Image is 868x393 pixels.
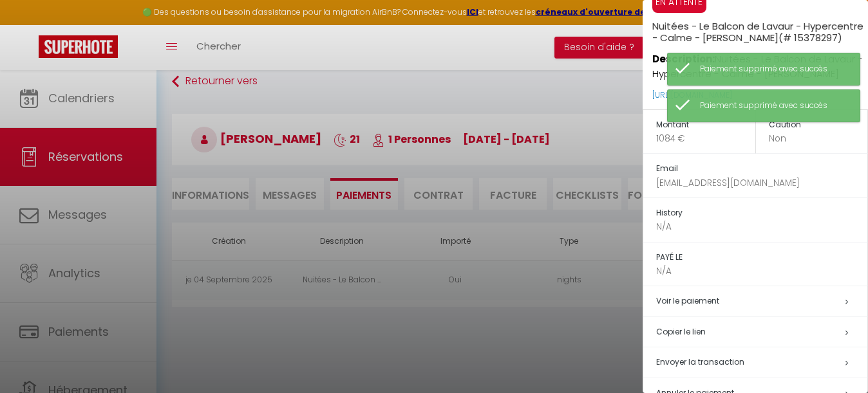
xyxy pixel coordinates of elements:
p: [EMAIL_ADDRESS][DOMAIN_NAME] [656,176,867,190]
h5: Nuitées - Le Balcon de Lavaur - Hypercentre - Calme - [PERSON_NAME] [652,13,868,44]
p: N/A [656,220,867,233]
h5: History [656,206,867,221]
span: (# 15378297) [778,31,842,44]
strong: Description: [652,52,715,66]
div: Paiement supprimé avec succès [700,100,847,112]
h5: Caution [769,118,868,133]
p: Nuitées - Le Balcon de Lavaur - Hypercentre - Calme - [PERSON_NAME] [652,44,868,82]
a: [URL][DOMAIN_NAME] [652,89,732,100]
div: Paiement supprimé avec succès [700,63,847,75]
p: Non [769,132,868,145]
h5: PAYÉ LE [656,250,867,265]
span: Envoyer la transaction [656,356,744,367]
h5: Copier le lien [656,325,867,340]
p: N/A [656,264,867,278]
a: Voir le paiement [656,295,719,306]
p: 1084 € [656,132,755,145]
h5: Email [656,161,867,176]
h5: Montant [656,118,755,133]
